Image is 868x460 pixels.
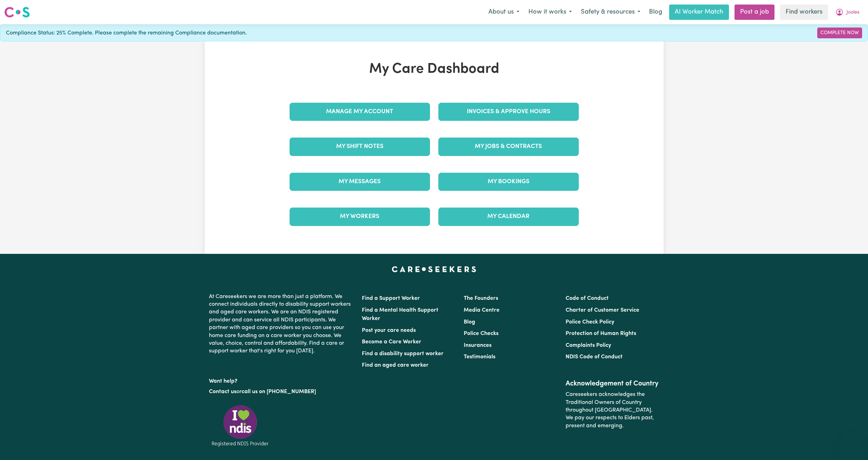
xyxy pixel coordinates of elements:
img: Careseekers logo [4,6,30,18]
a: call us on [PHONE_NUMBER] [242,389,316,395]
button: How it works [524,5,576,20]
img: Registered NDIS provider [209,404,271,447]
a: Testimonials [464,354,495,360]
a: Code of Conduct [566,296,609,301]
a: Find a Support Worker [362,296,420,301]
a: Insurances [464,343,492,348]
a: My Workers [290,208,430,226]
a: AI Worker Match [669,5,729,20]
a: Blog [464,319,475,325]
a: My Shift Notes [290,138,430,156]
a: Blog [645,5,666,20]
a: Media Centre [464,307,500,313]
h2: Acknowledgement of Country [566,380,659,388]
span: Compliance Status: 25% Complete. Please complete the remaining Compliance documentation. [6,29,247,37]
a: Find a disability support worker [362,351,444,357]
iframe: Button to launch messaging window, conversation in progress [840,432,862,454]
p: Want help? [209,375,354,385]
a: The Founders [464,296,498,301]
a: Careseekers home page [392,266,476,272]
a: Careseekers logo [4,4,30,20]
a: Charter of Customer Service [566,307,639,313]
button: My Account [831,5,864,20]
button: Safety & resources [576,5,645,20]
a: Find a Mental Health Support Worker [362,307,438,321]
p: or [209,385,354,398]
a: Post your care needs [362,328,416,333]
a: Complaints Policy [566,343,611,348]
button: About us [484,5,524,20]
a: Complete Now [817,28,862,38]
a: My Bookings [438,173,579,191]
a: Invoices & Approve Hours [438,103,579,121]
a: Become a Care Worker [362,339,421,345]
a: Post a job [735,5,774,20]
a: Police Check Policy [566,319,614,325]
a: Manage My Account [290,103,430,121]
a: Find workers [780,5,828,20]
span: Jooles [846,9,859,16]
a: Find an aged care worker [362,362,429,368]
a: Protection of Human Rights [566,331,636,336]
a: My Jobs & Contracts [438,138,579,156]
a: Contact us [209,389,236,395]
h1: My Care Dashboard [285,61,583,78]
p: Careseekers acknowledges the Traditional Owners of Country throughout [GEOGRAPHIC_DATA]. We pay o... [566,388,659,432]
a: My Messages [290,173,430,191]
a: Police Checks [464,331,498,336]
p: At Careseekers we are more than just a platform. We connect individuals directly to disability su... [209,290,354,358]
a: NDIS Code of Conduct [566,354,623,360]
a: My Calendar [438,208,579,226]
